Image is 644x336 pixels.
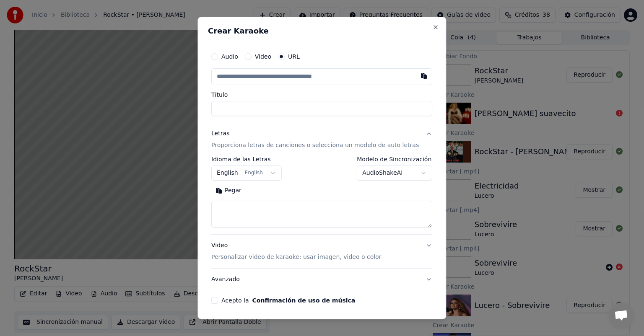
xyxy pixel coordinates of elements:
[208,27,436,35] h2: Crear Karaoke
[211,123,432,156] button: LetrasProporciona letras de canciones o selecciona un modelo de auto letras
[211,156,432,234] div: LetrasProporciona letras de canciones o selecciona un modelo de auto letras
[357,156,433,162] label: Modelo de Sincronización
[211,184,246,197] button: Pegar
[211,235,432,268] button: VideoPersonalizar video de karaoke: usar imagen, video o color
[211,156,282,162] label: Idioma de las Letras
[211,269,432,290] button: Avanzado
[221,54,238,59] label: Audio
[255,54,271,59] label: Video
[252,297,356,303] button: Acepto la
[211,129,229,138] div: Letras
[211,253,381,261] p: Personalizar video de karaoke: usar imagen, video o color
[288,54,300,59] label: URL
[221,297,355,303] label: Acepto la
[211,241,381,261] div: Video
[211,92,432,98] label: Título
[211,141,419,150] p: Proporciona letras de canciones o selecciona un modelo de auto letras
